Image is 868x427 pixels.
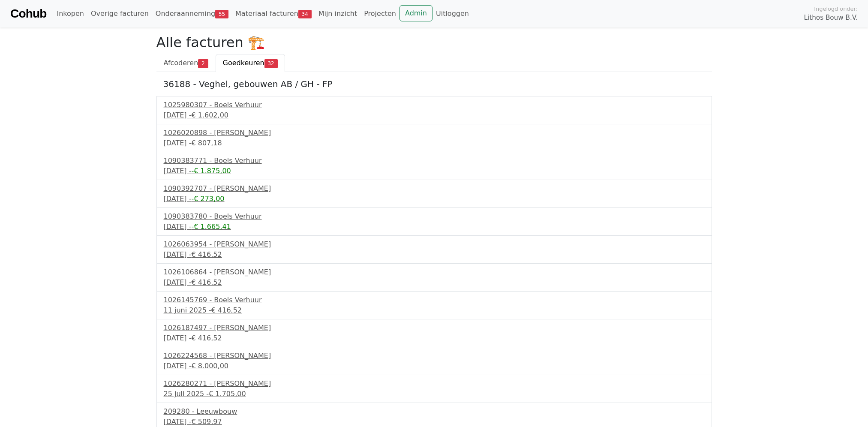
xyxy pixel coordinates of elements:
[156,34,712,51] h2: Alle facturen 🏗️
[216,54,285,72] a: Goedkeuren32
[164,211,705,232] a: 1090383780 - Boels Verhuur[DATE] --€ 1.665,41
[191,362,228,370] span: € 8.000,00
[164,406,705,427] a: 209280 - Leeuwbouw[DATE] -€ 509,97
[152,5,232,22] a: Onderaanneming55
[164,406,705,417] div: 209280 - Leeuwbouw
[164,250,705,260] div: [DATE] -
[164,323,705,343] a: 1026187497 - [PERSON_NAME][DATE] -€ 416,52
[164,222,705,232] div: [DATE] -
[164,361,705,371] div: [DATE] -
[163,79,705,89] h5: 36188 - Veghel, gebouwen AB / GH - FP
[814,5,858,13] span: Ingelogd onder:
[164,277,705,288] div: [DATE] -
[164,183,705,204] a: 1090392707 - [PERSON_NAME][DATE] --€ 273,00
[164,239,705,250] div: 1026063954 - [PERSON_NAME]
[215,10,228,18] span: 55
[164,295,705,316] a: 1026145769 - Boels Verhuur11 juni 2025 -€ 416,52
[164,156,705,176] a: 1090383771 - Boels Verhuur[DATE] --€ 1.875,00
[164,379,705,399] a: 1026280271 - [PERSON_NAME]25 juli 2025 -€ 1.705,00
[211,306,242,314] span: € 416,52
[53,5,87,22] a: Inkopen
[191,223,231,231] span: -€ 1.665,41
[164,295,705,305] div: 1026145769 - Boels Verhuur
[298,10,312,18] span: 34
[164,323,705,333] div: 1026187497 - [PERSON_NAME]
[164,166,705,176] div: [DATE] -
[432,5,472,22] a: Uitloggen
[399,5,432,21] a: Admin
[164,156,705,166] div: 1090383771 - Boels Verhuur
[232,5,315,22] a: Materiaal facturen34
[164,351,705,361] div: 1026224568 - [PERSON_NAME]
[164,100,705,120] a: 1025980307 - Boels Verhuur[DATE] -€ 1.602,00
[164,239,705,260] a: 1026063954 - [PERSON_NAME][DATE] -€ 416,52
[164,128,705,148] a: 1026020898 - [PERSON_NAME][DATE] -€ 807,18
[804,13,858,23] span: Lithos Bouw B.V.
[264,59,278,68] span: 32
[164,379,705,389] div: 1026280271 - [PERSON_NAME]
[191,111,228,119] span: € 1.602,00
[223,59,264,67] span: Goedkeuren
[191,167,231,175] span: -€ 1.875,00
[156,54,216,72] a: Afcoderen2
[164,417,705,427] div: [DATE] -
[164,305,705,316] div: 11 juni 2025 -
[164,100,705,110] div: 1025980307 - Boels Verhuur
[315,5,361,22] a: Mijn inzicht
[10,3,46,24] a: Cohub
[164,110,705,120] div: [DATE] -
[191,418,222,426] span: € 509,97
[164,59,198,67] span: Afcoderen
[209,390,246,398] span: € 1.705,00
[191,334,222,342] span: € 416,52
[164,211,705,222] div: 1090383780 - Boels Verhuur
[164,267,705,288] a: 1026106864 - [PERSON_NAME][DATE] -€ 416,52
[87,5,152,22] a: Overige facturen
[164,351,705,371] a: 1026224568 - [PERSON_NAME][DATE] -€ 8.000,00
[164,267,705,277] div: 1026106864 - [PERSON_NAME]
[191,195,224,203] span: -€ 273,00
[191,250,222,259] span: € 416,52
[164,333,705,343] div: [DATE] -
[198,59,208,68] span: 2
[191,139,222,147] span: € 807,18
[164,183,705,194] div: 1090392707 - [PERSON_NAME]
[360,5,399,22] a: Projecten
[164,138,705,148] div: [DATE] -
[164,128,705,138] div: 1026020898 - [PERSON_NAME]
[164,194,705,204] div: [DATE] -
[164,389,705,399] div: 25 juli 2025 -
[191,278,222,286] span: € 416,52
